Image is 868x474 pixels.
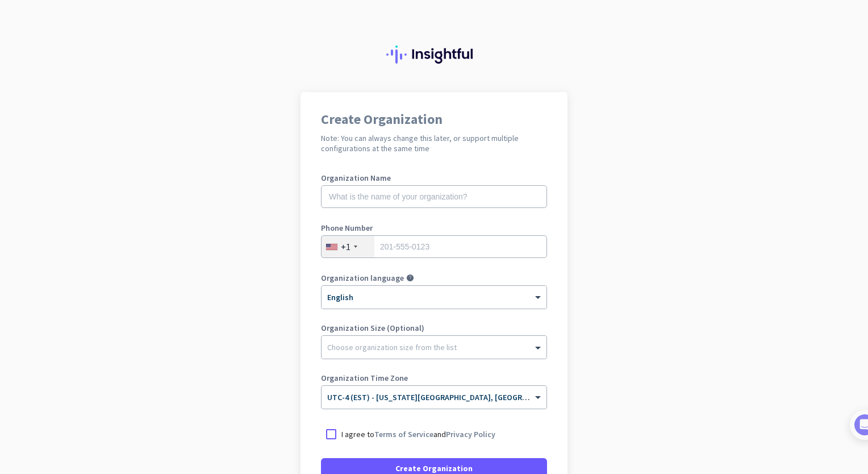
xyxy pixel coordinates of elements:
label: Phone Number [321,224,547,232]
p: I agree to and [341,429,495,440]
label: Organization Time Zone [321,374,547,382]
h1: Create Organization [321,113,547,126]
a: Privacy Policy [446,429,495,439]
h2: Note: You can always change this later, or support multiple configurations at the same time [321,133,547,153]
input: What is the name of your organization? [321,185,547,208]
label: Organization language [321,274,404,282]
input: 201-555-0123 [321,235,547,258]
div: +1 [341,241,350,252]
label: Organization Size (Optional) [321,324,547,332]
i: help [406,274,414,282]
span: Create Organization [395,463,473,474]
label: Organization Name [321,174,547,182]
img: Insightful [386,45,482,64]
a: Terms of Service [374,429,433,439]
